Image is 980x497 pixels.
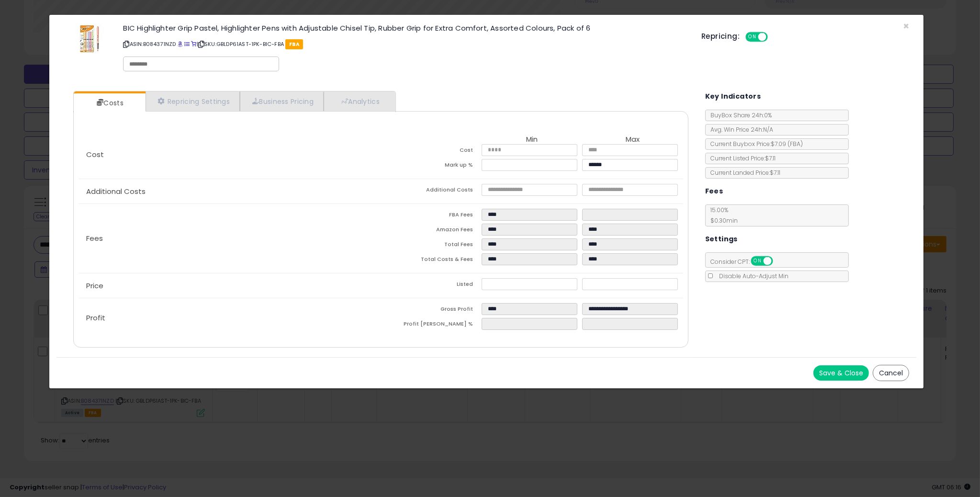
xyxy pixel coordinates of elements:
[706,169,780,177] span: Current Landed Price: $7.11
[705,233,738,245] h5: Settings
[75,24,104,53] img: 416iI16HtIL._SL60_.jpg
[705,90,761,102] h5: Key Indicators
[582,136,683,144] th: Max
[705,185,723,197] h5: Fees
[706,216,738,225] span: $0.30 min
[74,93,145,113] a: Costs
[706,258,786,266] span: Consider CPT:
[79,188,381,195] p: Additional Costs
[771,140,803,148] span: $7.09
[788,140,803,148] span: ( FBA )
[381,318,482,333] td: Profit [PERSON_NAME] %
[701,33,740,40] h5: Repricing:
[766,33,782,41] span: OFF
[123,24,687,32] h3: BIC Highlighter Grip Pastel, Highlighter Pens with Adjustable Chisel Tip, Rubber Grip for Extra C...
[706,111,772,119] span: BuyBox Share 24h: 0%
[79,235,381,242] p: Fees
[240,91,324,111] a: Business Pricing
[178,40,183,48] a: BuyBox page
[324,91,394,111] a: Analytics
[381,144,482,159] td: Cost
[714,272,789,280] span: Disable Auto-Adjust Min
[381,238,482,253] td: Total Fees
[285,39,303,49] span: FBA
[752,257,764,265] span: ON
[706,140,803,148] span: Current Buybox Price:
[381,184,482,199] td: Additional Costs
[771,257,787,265] span: OFF
[146,91,240,111] a: Repricing Settings
[746,33,758,41] span: ON
[381,303,482,318] td: Gross Profit
[706,154,776,162] span: Current Listed Price: $7.11
[381,209,482,224] td: FBA Fees
[903,19,909,33] span: ×
[191,40,196,48] a: Your listing only
[79,282,381,290] p: Price
[873,365,909,381] button: Cancel
[123,36,687,52] p: ASIN: B084371NZD | SKU: GBLDP61AST-1PK-BIC-FBA
[79,151,381,158] p: Cost
[184,40,190,48] a: All offer listings
[381,159,482,174] td: Mark up %
[706,125,773,134] span: Avg. Win Price 24h: N/A
[706,206,738,225] span: 15.00 %
[381,224,482,238] td: Amazon Fees
[482,136,583,144] th: Min
[813,365,869,381] button: Save & Close
[381,278,482,293] td: Listed
[79,314,381,322] p: Profit
[381,253,482,268] td: Total Costs & Fees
